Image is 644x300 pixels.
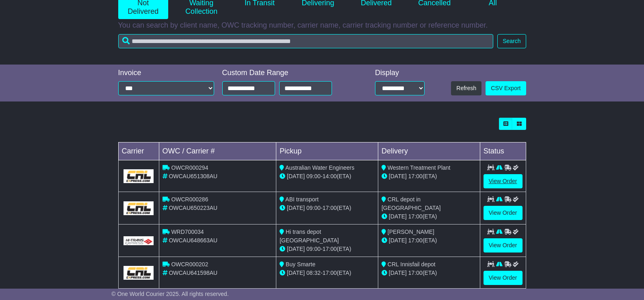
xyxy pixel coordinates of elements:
img: GetCarrierServiceLogo [124,201,154,215]
span: OWCR000286 [171,196,208,203]
span: CRL depot in [GEOGRAPHIC_DATA] [382,196,441,211]
a: View Order [484,271,523,285]
span: Australian Water Engineers [285,164,354,171]
span: 17:00 [408,213,423,220]
span: ABI transport [285,196,319,203]
span: 09:00 [306,205,321,211]
span: OWCR000202 [171,261,208,268]
span: Buy Smarte [286,261,315,268]
img: GetCarrierServiceLogo [124,266,154,280]
img: GetCarrierServiceLogo [124,236,154,245]
span: OWCAU650223AU [169,205,217,211]
span: OWCAU648663AU [169,237,217,244]
span: OWCAU651308AU [169,173,217,179]
div: Custom Date Range [222,69,353,78]
span: [DATE] [287,246,305,252]
span: CRL Innisfail depot [388,261,436,268]
span: 17:00 [408,237,423,244]
button: Refresh [451,81,481,95]
div: Display [375,69,425,78]
td: OWC / Carrier # [159,142,276,160]
span: OWCAU641598AU [169,270,217,276]
div: (ETA) [382,212,477,221]
div: - (ETA) [280,204,375,212]
a: View Order [484,238,523,253]
span: [DATE] [287,270,305,276]
button: Search [497,34,526,48]
span: WRD700034 [171,229,204,235]
div: (ETA) [382,172,477,181]
span: 17:00 [408,270,423,276]
span: 17:00 [323,270,337,276]
div: (ETA) [382,269,477,277]
a: View Order [484,206,523,220]
span: 17:00 [408,173,423,179]
div: - (ETA) [280,245,375,253]
span: 08:32 [306,270,321,276]
span: [DATE] [389,213,407,220]
img: GetCarrierServiceLogo [124,169,154,183]
div: - (ETA) [280,172,375,181]
td: Pickup [276,142,378,160]
span: [DATE] [287,205,305,211]
span: © One World Courier 2025. All rights reserved. [111,291,229,297]
span: Hi trans depot [GEOGRAPHIC_DATA] [280,229,339,244]
span: [DATE] [389,270,407,276]
span: 17:00 [323,205,337,211]
div: (ETA) [382,236,477,245]
p: You can search by client name, OWC tracking number, carrier name, carrier tracking number or refe... [118,21,526,30]
span: 09:00 [306,246,321,252]
a: View Order [484,174,523,188]
span: [DATE] [389,237,407,244]
div: Invoice [118,69,214,78]
td: Delivery [378,142,480,160]
span: [DATE] [287,173,305,179]
span: OWCR000294 [171,164,208,171]
td: Status [480,142,526,160]
span: 17:00 [323,246,337,252]
a: CSV Export [486,81,526,95]
div: - (ETA) [280,269,375,277]
span: 14:00 [323,173,337,179]
span: [PERSON_NAME] [388,229,434,235]
span: [DATE] [389,173,407,179]
td: Carrier [118,142,159,160]
span: Western Treatment Plant [388,164,451,171]
span: 09:00 [306,173,321,179]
